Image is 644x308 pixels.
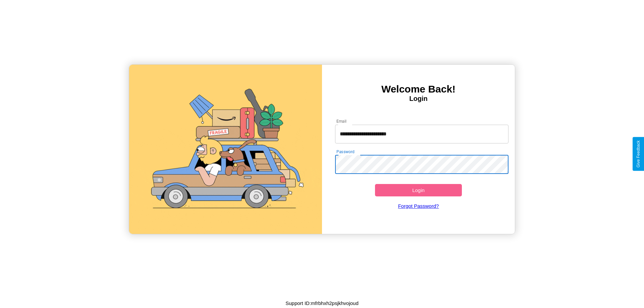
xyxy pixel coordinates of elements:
label: Password [336,149,354,155]
div: Give Feedback [636,140,641,168]
a: Forgot Password? [332,196,505,215]
label: Email [336,118,347,124]
h3: Welcome Back! [322,83,515,95]
h4: Login [322,95,515,103]
p: Support ID: mfrbhxh2psjkhvojoud [285,299,359,308]
button: Login [375,184,462,196]
img: gif [129,65,322,234]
